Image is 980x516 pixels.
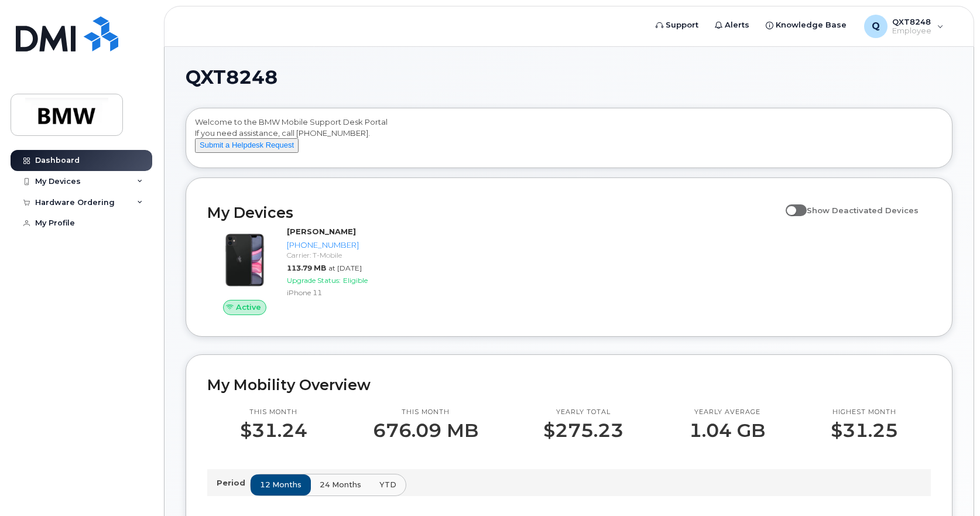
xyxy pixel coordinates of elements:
span: 24 months [320,479,361,490]
button: Submit a Helpdesk Request [195,138,299,153]
span: 113.79 MB [287,264,326,272]
div: iPhone 11 [287,288,373,298]
p: 676.09 MB [373,420,478,441]
img: iPhone_11.jpg [217,232,273,288]
strong: [PERSON_NAME] [287,227,356,236]
a: Submit a Helpdesk Request [195,140,299,149]
span: Active [236,302,261,313]
p: 1.04 GB [689,420,765,441]
p: Highest month [831,408,898,417]
div: Welcome to the BMW Mobile Support Desk Portal If you need assistance, call [PHONE_NUMBER]. [195,117,943,163]
span: at [DATE] [328,264,362,272]
p: Yearly total [543,408,623,417]
p: This month [240,408,307,417]
input: Show Deactivated Devices [786,199,795,209]
div: [PHONE_NUMBER] [287,240,373,251]
p: Yearly average [689,408,765,417]
p: This month [373,408,478,417]
p: $31.25 [831,420,898,441]
p: Period [217,477,250,488]
span: Show Deactivated Devices [807,206,919,215]
span: Eligible [343,276,368,285]
h2: My Mobility Overview [207,376,931,394]
h2: My Devices [207,204,780,221]
a: Active[PERSON_NAME][PHONE_NUMBER]Carrier: T-Mobile113.79 MBat [DATE]Upgrade Status:EligibleiPhone 11 [207,226,378,315]
span: YTD [379,479,396,490]
span: QXT8248 [186,69,277,86]
span: Upgrade Status: [287,276,341,285]
div: Carrier: T-Mobile [287,250,373,260]
p: $275.23 [543,420,623,441]
p: $31.24 [240,420,307,441]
